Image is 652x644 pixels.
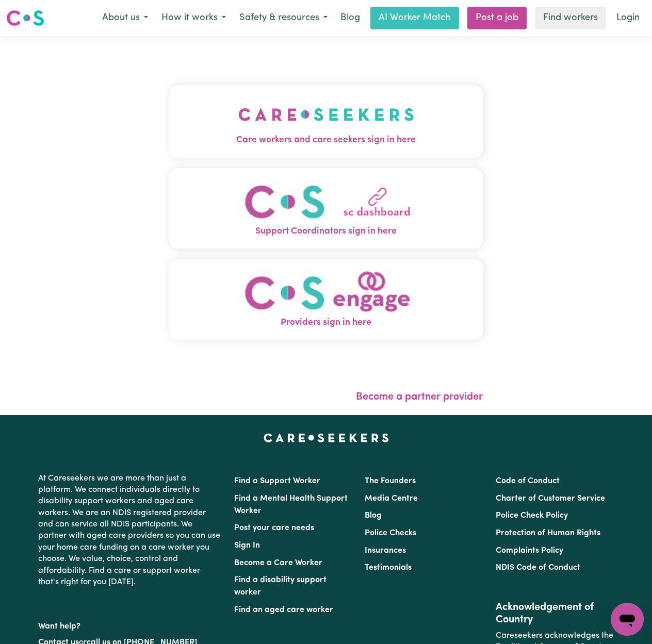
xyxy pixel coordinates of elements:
[169,85,483,157] button: Care workers and care seekers sign in here
[6,9,44,27] img: Careseekers logo
[264,434,389,442] a: Careseekers home page
[234,606,333,614] a: Find an aged care worker
[169,225,483,238] span: Support Coordinators sign in here
[233,7,334,29] button: Safety & resources
[496,564,580,572] a: NDIS Code of Conduct
[334,7,366,29] a: Blog
[169,259,483,340] button: Providers sign in here
[365,494,418,503] a: Media Centre
[610,7,646,29] a: Login
[365,511,382,520] a: Blog
[234,477,320,485] a: Find a Support Worker
[611,603,644,636] iframe: Button to launch messaging window
[496,529,600,537] a: Protection of Human Rights
[234,576,327,597] a: Find a disability support worker
[6,6,44,30] a: Careseekers logo
[234,559,322,567] a: Become a Care Worker
[95,7,155,29] button: About us
[365,529,416,537] a: Police Checks
[38,617,222,632] p: Want help?
[38,469,222,592] p: At Careseekers we are more than just a platform. We connect individuals directly to disability su...
[496,477,560,485] a: Code of Conduct
[496,511,568,520] a: Police Check Policy
[365,477,416,485] a: The Founders
[496,494,605,503] a: Charter of Customer Service
[365,564,412,572] a: Testimonials
[169,134,483,147] span: Care workers and care seekers sign in here
[370,7,459,29] a: AI Worker Match
[467,7,527,29] a: Post a job
[169,168,483,249] button: Support Coordinators sign in here
[234,494,348,515] a: Find a Mental Health Support Worker
[234,541,260,550] a: Sign In
[365,547,406,555] a: Insurances
[496,547,563,555] a: Complaints Policy
[535,7,606,29] a: Find workers
[234,524,314,532] a: Post your care needs
[169,316,483,329] span: Providers sign in here
[356,392,483,402] a: Become a partner provider
[155,7,233,29] button: How it works
[496,601,614,626] h2: Acknowledgement of Country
